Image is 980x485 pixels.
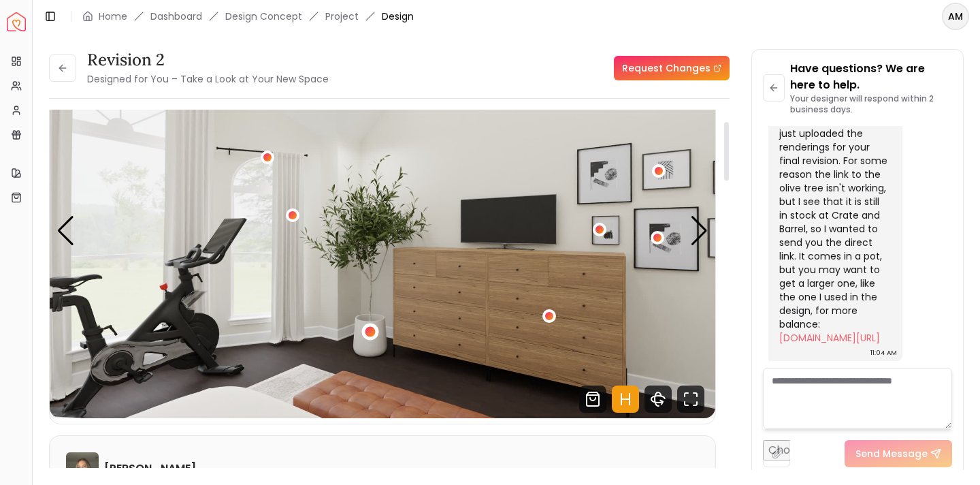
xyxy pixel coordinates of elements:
span: AM [943,4,968,29]
nav: breadcrumb [82,10,414,23]
a: Request Changes [614,56,730,80]
img: Spacejoy Logo [7,12,26,31]
h3: Revision 2 [87,49,329,71]
img: Design Render 3 [50,44,715,418]
a: Dashboard [150,10,202,23]
p: Your designer will respond within 2 business days. [790,93,952,115]
div: Carousel [50,44,715,418]
svg: Shop Products from this design [579,386,606,413]
svg: Hotspots Toggle [612,386,639,413]
a: Home [99,10,127,23]
div: Next slide [690,216,708,246]
li: Design Concept [225,10,302,23]
a: Spacejoy [7,12,26,31]
img: Sarah Nelson [66,452,99,485]
svg: 360 View [644,386,672,413]
small: Designed for You – Take a Look at Your New Space [87,72,329,86]
p: Have questions? We are here to help. [790,61,952,93]
svg: Fullscreen [677,386,704,413]
div: Hey [PERSON_NAME]! I just uploaded the renderings for your final revision. For some reason the li... [779,113,889,345]
h6: [PERSON_NAME] [104,460,196,477]
div: Previous slide [56,216,75,246]
div: 3 / 5 [50,44,715,418]
button: AM [942,3,969,30]
span: Design [382,10,414,23]
a: Project [325,10,359,23]
div: 11:04 AM [870,346,897,360]
a: [DOMAIN_NAME][URL] [779,331,880,345]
